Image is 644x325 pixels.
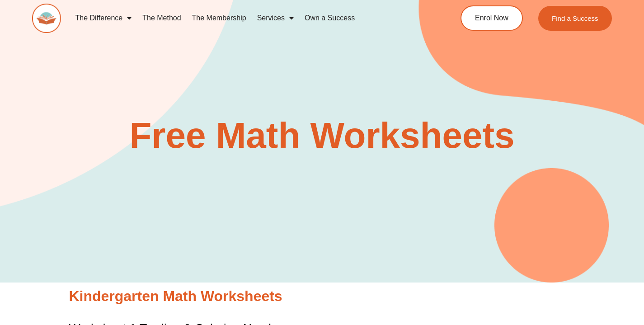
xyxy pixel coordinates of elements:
a: The Method [137,8,186,28]
span: Enrol Now [475,14,508,22]
nav: Menu [70,8,428,28]
a: Services [252,8,299,28]
span: Find a Success [552,15,598,22]
a: Find a Success [538,6,612,31]
h2: Free Math Worksheets [65,118,580,154]
a: The Membership [187,8,252,28]
a: Own a Success [299,8,360,28]
a: The Difference [70,8,137,28]
h2: Kindergarten Math Worksheets [69,287,575,306]
a: Enrol Now [461,5,523,31]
